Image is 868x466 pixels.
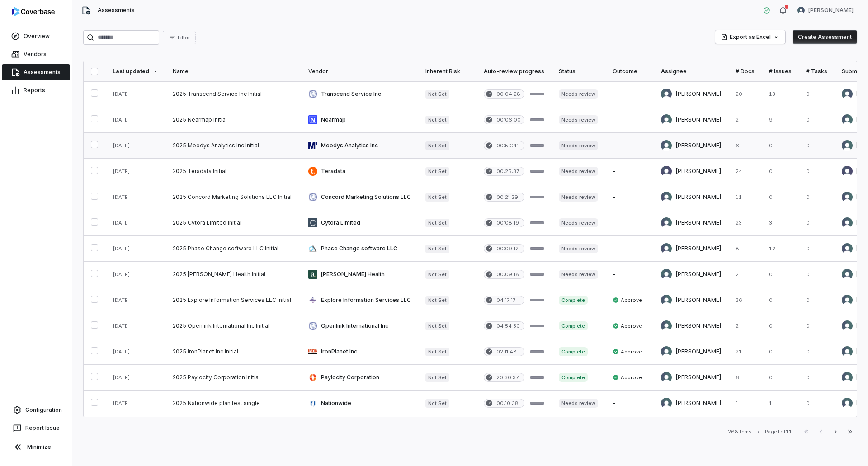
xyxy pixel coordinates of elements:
img: Brittany Durbin avatar [842,269,853,280]
img: Sean Wozniak avatar [661,346,672,357]
img: Nic Weilbacher avatar [842,398,853,409]
button: Report Issue [4,420,68,436]
img: Brittany Durbin avatar [661,269,672,280]
div: # Docs [736,68,755,75]
img: Sean Wozniak avatar [842,295,853,306]
img: Sean Wozniak avatar [661,372,672,383]
img: Kourtney Shields avatar [842,166,853,177]
img: Kourtney Shields avatar [661,166,672,177]
img: Sean Wozniak avatar [661,320,672,331]
div: 268 items [728,428,752,435]
button: Melanie Lorent avatar[PERSON_NAME] [792,4,859,17]
td: - [605,236,654,262]
img: Sean Wozniak avatar [661,140,672,151]
img: REKHA KOTHANDARAMAN avatar [842,243,853,254]
td: - [605,391,654,416]
a: Vendors [2,46,70,62]
img: REKHA KOTHANDARAMAN avatar [842,217,853,228]
div: Status [559,68,598,75]
a: Overview [2,28,70,44]
td: - [605,262,654,287]
div: # Issues [769,68,792,75]
img: REKHA KOTHANDARAMAN avatar [661,217,672,228]
td: - [605,210,654,236]
td: - [605,184,654,210]
div: Name [173,68,294,75]
img: logo-D7KZi-bG.svg [12,7,55,16]
td: - [605,159,654,184]
a: Configuration [4,402,68,418]
img: Nic Weilbacher avatar [661,398,672,409]
img: Sean Wozniak avatar [842,372,853,383]
img: Sean Wozniak avatar [842,114,853,125]
div: Inherent Risk [425,68,469,75]
img: REKHA KOTHANDARAMAN avatar [661,192,672,202]
td: - [605,133,654,159]
span: [PERSON_NAME] [808,7,854,14]
div: Outcome [613,68,646,75]
img: Melanie Lorent avatar [661,89,672,99]
td: - [605,107,654,133]
img: Sean Wozniak avatar [842,140,853,151]
td: - [605,416,654,442]
img: REKHA KOTHANDARAMAN avatar [661,243,672,254]
div: Last updated [113,68,158,75]
div: # Tasks [806,68,827,75]
span: Assessments [98,7,135,14]
span: Filter [178,34,190,41]
div: Vendor [308,68,411,75]
div: Auto-review progress [484,68,544,75]
div: Page 1 of 11 [765,428,792,435]
img: Sean Wozniak avatar [661,295,672,306]
button: Minimize [4,438,68,456]
a: Assessments [2,64,70,80]
button: Create Assessment [793,30,857,44]
img: Melanie Lorent avatar [797,7,805,14]
div: • [757,428,759,435]
button: Filter [163,31,196,44]
img: Melanie Lorent avatar [842,89,853,99]
img: Sean Wozniak avatar [842,320,853,331]
div: Assignee [661,68,721,75]
img: REKHA KOTHANDARAMAN avatar [842,192,853,202]
button: Export as Excel [715,30,785,44]
td: - [605,81,654,107]
img: Sean Wozniak avatar [661,114,672,125]
a: Reports [2,82,70,99]
img: Sean Wozniak avatar [842,346,853,357]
